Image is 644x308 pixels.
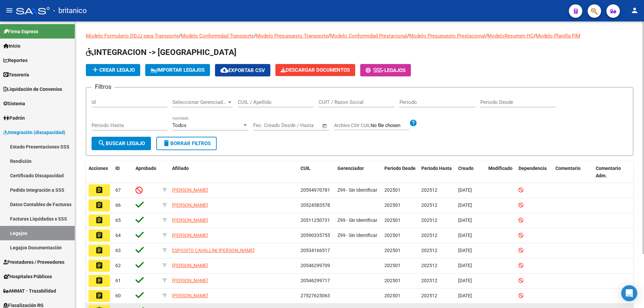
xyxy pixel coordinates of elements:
span: 20546299717 [301,278,330,283]
datatable-header-cell: Afiliado [169,161,298,183]
span: [PERSON_NAME] [172,202,208,208]
span: [DATE] [458,187,472,193]
span: Firma Express [3,28,38,35]
span: ANMAT - Trazabilidad [3,287,56,295]
span: 202512 [421,218,437,223]
a: ModeloResumen HC [487,33,534,39]
span: Archivo CSV CUIL [334,123,371,128]
button: Open calendar [321,122,329,130]
mat-icon: menu [5,6,13,14]
button: -Legajos [360,64,411,76]
mat-icon: assignment [95,246,103,254]
span: [DATE] [458,263,472,268]
span: 202501 [384,202,400,208]
span: [DATE] [458,218,472,223]
span: 202512 [421,293,437,298]
span: [PERSON_NAME] [172,218,208,223]
span: 202501 [384,218,400,223]
datatable-header-cell: Comentario [553,161,593,183]
span: 67 [115,187,121,193]
span: Acciones [89,166,108,171]
span: Inicio [3,42,20,50]
datatable-header-cell: ID [113,161,133,183]
div: Open Intercom Messenger [621,285,637,301]
span: Tesorería [3,71,29,78]
span: Exportar CSV [220,67,265,73]
span: Sistema [3,100,25,107]
span: Liquidación de Convenios [3,85,62,93]
mat-icon: cloud_download [220,66,228,74]
span: 202512 [421,263,437,268]
span: 202501 [384,233,400,238]
span: Z99 - Sin Identificar [337,233,377,238]
mat-icon: delete [162,139,170,147]
span: Seleccionar Gerenciador [172,99,227,105]
span: ID [115,166,120,171]
span: Descargar Documentos [281,67,350,73]
mat-icon: search [98,139,106,147]
span: [DATE] [458,293,472,298]
mat-icon: assignment [95,216,103,224]
span: [DATE] [458,233,472,238]
span: Prestadores / Proveedores [3,258,64,266]
datatable-header-cell: Gerenciador [335,161,382,183]
span: 202512 [421,187,437,193]
button: Descargar Documentos [275,64,355,76]
datatable-header-cell: Creado [455,161,486,183]
span: - britanico [53,3,87,18]
mat-icon: person [631,6,639,14]
span: 20534166517 [301,248,330,253]
button: Buscar Legajo [92,137,151,150]
span: INTEGRACION -> [GEOGRAPHIC_DATA] [86,48,236,57]
mat-icon: assignment [95,231,103,239]
span: [PERSON_NAME] [172,278,208,283]
span: Todos [172,122,186,128]
span: 202501 [384,293,400,298]
span: Periodo Desde [384,166,416,171]
span: 62 [115,263,121,268]
span: [PERSON_NAME] [172,187,208,193]
span: Afiliado [172,166,189,171]
span: Z99 - Sin Identificar [337,187,377,193]
span: 63 [115,248,121,253]
datatable-header-cell: Periodo Desde [382,161,419,183]
input: Fecha fin [286,122,319,128]
span: Integración (discapacidad) [3,129,65,136]
mat-icon: assignment [95,292,103,300]
input: Fecha inicio [253,122,280,128]
span: Crear Legajo [91,67,135,73]
span: 202512 [421,202,437,208]
span: 202512 [421,248,437,253]
span: 64 [115,233,121,238]
mat-icon: assignment [95,186,103,194]
span: 20511250731 [301,218,330,223]
span: Gerenciador [337,166,364,171]
span: 61 [115,278,121,283]
span: Z99 - Sin Identificar [337,218,377,223]
span: 20524583578 [301,202,330,208]
span: Dependencia [519,166,547,171]
span: [DATE] [458,278,472,283]
span: 202512 [421,233,437,238]
span: [PERSON_NAME] [172,263,208,268]
span: Legajos [384,67,406,73]
a: Modelo Conformidad Transporte [181,33,254,39]
datatable-header-cell: Comentario Adm. [593,161,633,183]
span: Aprobado [136,166,156,171]
span: Creado [458,166,474,171]
span: Hospitales Públicos [3,273,52,280]
mat-icon: add [91,66,99,74]
mat-icon: assignment [95,261,103,269]
span: 202501 [384,263,400,268]
span: 66 [115,202,121,208]
mat-icon: assignment [95,201,103,209]
span: ESPOSITO CAVALLINI [PERSON_NAME] [172,248,255,253]
span: Padrón [3,114,25,122]
span: CUIL [301,166,311,171]
span: [PERSON_NAME] [172,293,208,298]
datatable-header-cell: Aprobado [133,161,160,183]
span: Comentario [555,166,581,171]
span: Modificado [488,166,513,171]
span: 27527625063 [301,293,330,298]
datatable-header-cell: Periodo Hasta [419,161,455,183]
